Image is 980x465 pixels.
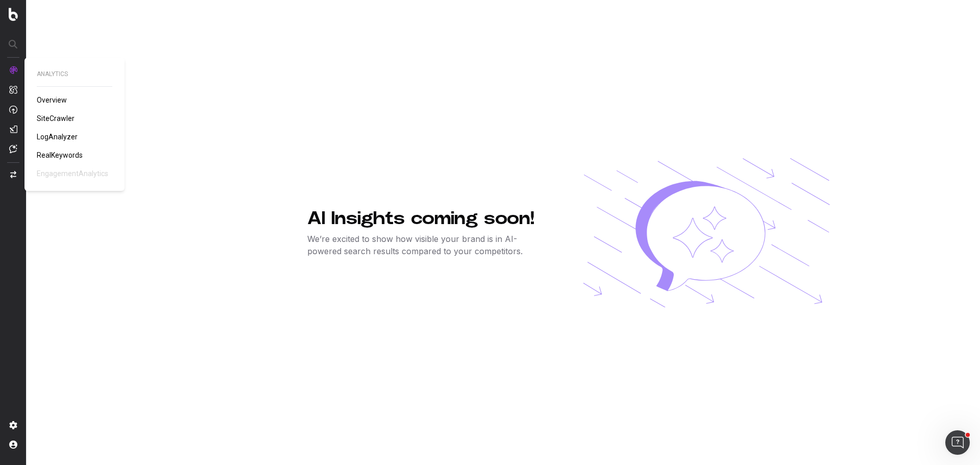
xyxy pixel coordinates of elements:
[37,133,78,141] span: LogAnalyzer
[37,151,83,159] span: RealKeywords
[9,105,17,114] img: Activation
[37,150,87,160] a: RealKeywords
[37,132,82,142] a: LogAnalyzer
[37,114,75,123] span: SiteCrawler
[9,8,18,21] img: Botify logo
[9,66,17,74] img: Analytics
[9,125,17,133] img: Studio
[9,440,17,449] img: My account
[9,144,17,153] img: Assist
[307,233,550,257] p: We’re excited to show how visible your brand is in AI-powered search results compared to your com...
[37,70,112,78] span: ANALYTICS
[9,421,17,429] img: Setting
[307,208,550,229] h1: AI Insights coming soon!
[9,85,17,94] img: Intelligence
[583,158,830,307] img: Discover AI Analytics
[945,430,970,455] iframe: Intercom live chat
[10,171,16,178] img: Switch project
[37,95,71,105] a: Overview
[37,96,67,104] span: Overview
[37,113,79,124] a: SiteCrawler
